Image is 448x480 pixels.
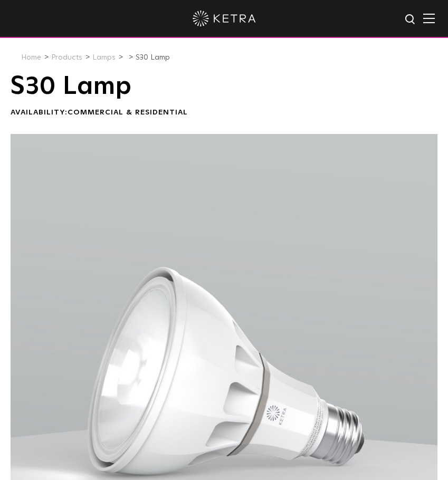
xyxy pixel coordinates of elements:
[423,13,435,23] img: Hamburger%20Nav.svg
[136,54,170,61] a: S30 Lamp
[92,54,116,61] a: Lamps
[51,54,82,61] a: Products
[404,13,417,26] img: search icon
[68,109,188,116] span: Commercial & Residential
[21,54,41,61] a: Home
[193,11,256,26] img: ketra-logo-2019-white
[11,108,437,118] div: Availability:
[11,73,437,100] h1: S30 Lamp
